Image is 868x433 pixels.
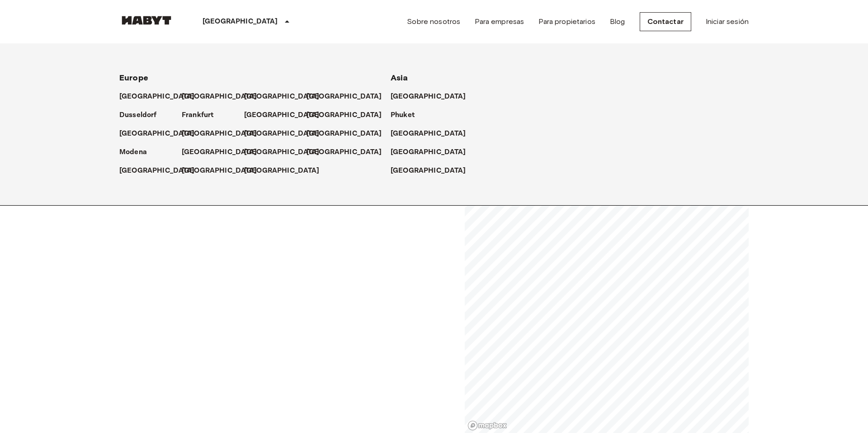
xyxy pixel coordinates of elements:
p: [GEOGRAPHIC_DATA] [119,91,195,102]
p: [GEOGRAPHIC_DATA] [307,91,382,102]
a: [GEOGRAPHIC_DATA] [119,128,204,139]
span: Europe [119,73,148,83]
p: [GEOGRAPHIC_DATA] [244,110,320,121]
a: Iniciar sesión [706,16,749,27]
a: [GEOGRAPHIC_DATA] [391,147,475,158]
p: [GEOGRAPHIC_DATA] [391,91,466,102]
a: Mapbox logo [467,420,507,431]
a: [GEOGRAPHIC_DATA] [244,128,329,139]
p: [GEOGRAPHIC_DATA] [391,147,466,158]
a: [GEOGRAPHIC_DATA] [119,91,204,102]
p: [GEOGRAPHIC_DATA] [244,128,320,139]
p: [GEOGRAPHIC_DATA] [307,147,382,158]
a: [GEOGRAPHIC_DATA] [307,91,391,102]
a: Frankfurt [182,110,222,121]
a: [GEOGRAPHIC_DATA] [244,165,329,176]
p: [GEOGRAPHIC_DATA] [244,91,320,102]
a: Contactar [640,12,691,31]
a: [GEOGRAPHIC_DATA] [182,91,266,102]
a: Blog [610,16,625,27]
img: Habyt [119,16,174,25]
a: [GEOGRAPHIC_DATA] [182,165,266,176]
a: [GEOGRAPHIC_DATA] [244,91,329,102]
p: [GEOGRAPHIC_DATA] [119,128,195,139]
a: [GEOGRAPHIC_DATA] [244,147,329,158]
p: [GEOGRAPHIC_DATA] [307,128,382,139]
p: Frankfurt [182,110,213,121]
p: [GEOGRAPHIC_DATA] [182,128,257,139]
p: Modena [119,147,147,158]
p: [GEOGRAPHIC_DATA] [307,110,382,121]
a: [GEOGRAPHIC_DATA] [391,165,475,176]
a: [GEOGRAPHIC_DATA] [307,147,391,158]
span: Asia [391,73,408,83]
p: Dusseldorf [119,110,157,121]
p: [GEOGRAPHIC_DATA] [391,128,466,139]
p: [GEOGRAPHIC_DATA] [391,165,466,176]
a: [GEOGRAPHIC_DATA] [391,91,475,102]
p: [GEOGRAPHIC_DATA] [203,16,278,27]
a: [GEOGRAPHIC_DATA] [307,128,391,139]
p: [GEOGRAPHIC_DATA] [182,147,257,158]
a: [GEOGRAPHIC_DATA] [119,165,204,176]
p: [GEOGRAPHIC_DATA] [182,91,257,102]
a: Dusseldorf [119,110,166,121]
p: [GEOGRAPHIC_DATA] [244,147,320,158]
a: Modena [119,147,156,158]
a: Phuket [391,110,424,121]
a: Sobre nosotros [407,16,460,27]
a: [GEOGRAPHIC_DATA] [391,128,475,139]
p: [GEOGRAPHIC_DATA] [119,165,195,176]
p: [GEOGRAPHIC_DATA] [182,165,257,176]
a: [GEOGRAPHIC_DATA] [182,128,266,139]
a: Para propietarios [538,16,595,27]
a: [GEOGRAPHIC_DATA] [244,110,329,121]
a: [GEOGRAPHIC_DATA] [182,147,266,158]
p: Phuket [391,110,415,121]
a: [GEOGRAPHIC_DATA] [307,110,391,121]
a: Para empresas [475,16,524,27]
p: [GEOGRAPHIC_DATA] [244,165,320,176]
